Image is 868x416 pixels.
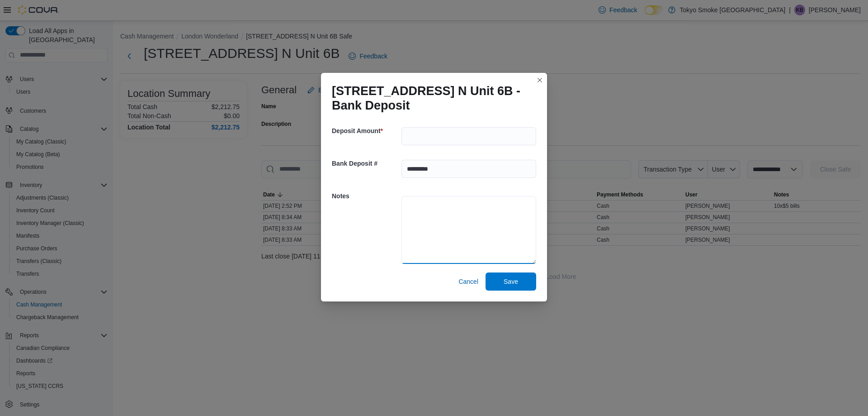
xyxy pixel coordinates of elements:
[504,277,518,286] span: Save
[332,154,400,172] h5: Bank Deposit #
[486,273,536,291] button: Save
[332,84,529,113] h1: [STREET_ADDRESS] N Unit 6B - Bank Deposit
[332,187,400,205] h5: Notes
[458,277,478,286] span: Cancel
[534,75,545,86] button: Closes this modal window
[332,122,400,140] h5: Deposit Amount
[455,273,482,291] button: Cancel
